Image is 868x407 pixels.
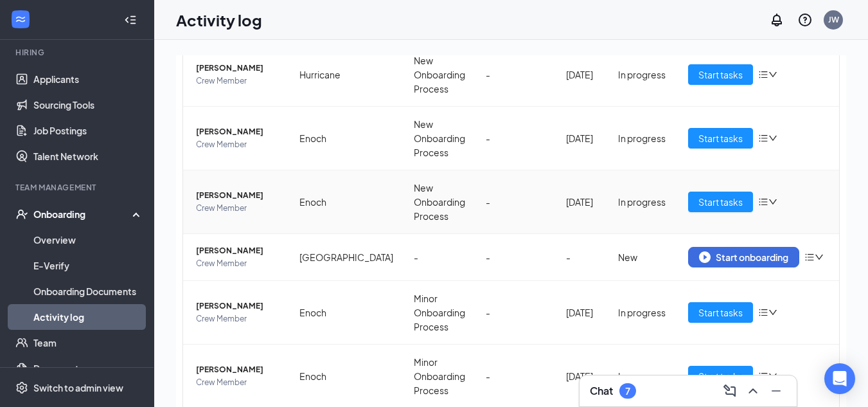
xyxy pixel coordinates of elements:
span: Start tasks [698,68,743,82]
svg: Notifications [769,12,784,28]
svg: UserCheck [15,208,28,221]
span: [PERSON_NAME] [196,189,279,202]
div: JW [828,14,839,25]
span: Start tasks [698,369,743,383]
span: bars [804,252,815,262]
div: - [486,68,545,82]
button: ComposeMessage [720,381,740,401]
span: down [768,70,777,79]
span: down [768,134,777,143]
a: Sourcing Tools [33,92,143,118]
div: - [486,369,545,383]
h3: Chat [590,384,613,398]
span: bars [758,371,768,381]
div: [DATE] [566,131,598,145]
span: down [815,253,824,262]
div: Onboarding [33,208,132,221]
button: Start tasks [688,366,753,386]
button: Start tasks [688,302,753,323]
a: Talent Network [33,143,143,169]
button: ChevronUp [743,381,763,401]
td: New Onboarding Process [403,43,475,107]
div: In progress [618,131,668,145]
a: Overview [33,227,143,253]
div: Start onboarding [699,251,788,263]
td: Hurricane [289,43,403,107]
button: Start onboarding [688,247,799,267]
div: New [618,250,668,264]
td: [GEOGRAPHIC_DATA] [289,234,403,281]
a: Applicants [33,66,143,92]
td: - [403,234,475,281]
a: Team [33,330,143,356]
td: Enoch [289,107,403,170]
h1: Activity log [176,9,262,31]
span: bars [758,197,768,207]
span: Start tasks [698,305,743,320]
div: [DATE] [566,68,598,82]
svg: WorkstreamLogo [14,13,27,26]
div: [DATE] [566,369,598,383]
button: Minimize [766,381,786,401]
td: Enoch [289,170,403,234]
span: bars [758,69,768,80]
button: Start tasks [688,192,753,212]
span: Crew Member [196,257,279,270]
a: Documents [33,356,143,381]
div: Team Management [15,182,141,193]
div: [DATE] [566,305,598,320]
div: - [486,250,545,264]
button: Start tasks [688,128,753,149]
div: - [486,195,545,209]
span: [PERSON_NAME] [196,244,279,257]
td: New Onboarding Process [403,170,475,234]
td: Minor Onboarding Process [403,281,475,345]
div: - [486,305,545,320]
span: Crew Member [196,312,279,325]
span: [PERSON_NAME] [196,62,279,75]
div: Switch to admin view [33,381,123,394]
svg: Minimize [768,383,784,399]
div: In progress [618,305,668,320]
span: Crew Member [196,376,279,389]
div: Hiring [15,47,141,58]
span: down [768,197,777,206]
td: Enoch [289,281,403,345]
span: Start tasks [698,131,743,145]
div: - [486,131,545,145]
span: Crew Member [196,75,279,87]
span: bars [758,133,768,143]
span: down [768,308,777,317]
div: In progress [618,369,668,383]
svg: ComposeMessage [722,383,738,399]
span: down [768,372,777,381]
span: Crew Member [196,138,279,151]
svg: Settings [15,381,28,394]
svg: Collapse [124,14,137,26]
div: [DATE] [566,195,598,209]
a: E-Verify [33,253,143,278]
div: 7 [625,386,630,397]
span: [PERSON_NAME] [196,300,279,312]
span: bars [758,307,768,318]
svg: QuestionInfo [797,12,813,28]
a: Job Postings [33,118,143,143]
span: Start tasks [698,195,743,209]
div: In progress [618,195,668,209]
td: - [556,234,608,281]
span: [PERSON_NAME] [196,363,279,376]
td: New Onboarding Process [403,107,475,170]
span: [PERSON_NAME] [196,125,279,138]
span: Crew Member [196,202,279,215]
a: Onboarding Documents [33,278,143,304]
div: In progress [618,68,668,82]
svg: ChevronUp [745,383,761,399]
a: Activity log [33,304,143,330]
div: Open Intercom Messenger [824,363,855,394]
button: Start tasks [688,64,753,85]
